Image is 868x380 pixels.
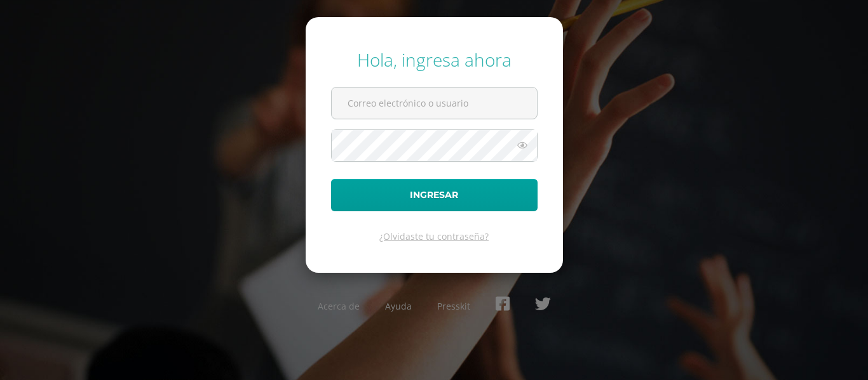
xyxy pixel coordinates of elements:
[331,48,538,72] div: Hola, ingresa ahora
[385,300,412,312] a: Ayuda
[332,88,537,119] input: Correo electrónico o usuario
[318,300,360,312] a: Acerca de
[379,230,489,242] a: ¿Olvidaste tu contraseña?
[437,300,470,312] a: Presskit
[331,179,538,211] button: Ingresar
